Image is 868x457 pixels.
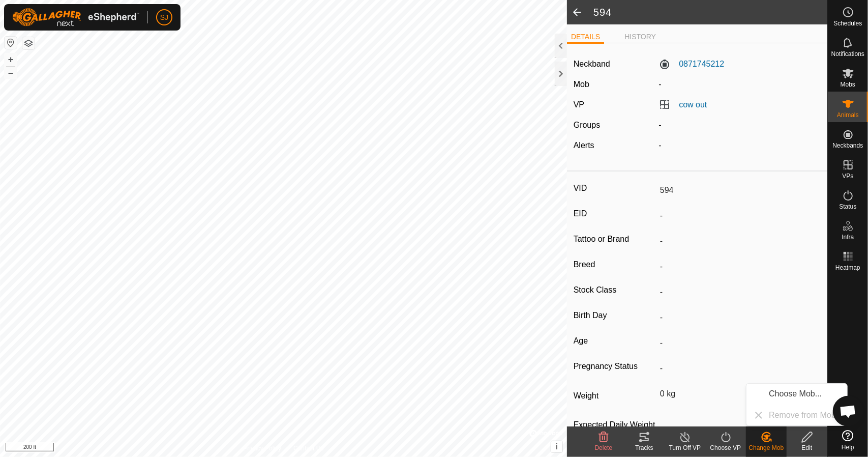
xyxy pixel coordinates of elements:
[837,112,859,118] span: Animals
[746,443,787,452] div: Change Mob
[835,265,860,271] span: Heatmap
[574,182,656,195] label: VID
[22,37,35,49] button: Map Layers
[842,173,853,179] span: VPs
[746,384,847,404] li: Choose Mob...
[243,444,281,453] a: Privacy Policy
[293,444,323,453] a: Contact Us
[831,51,864,57] span: Notifications
[574,141,594,150] label: Alerts
[842,444,854,450] span: Help
[574,419,656,443] label: Expected Daily Weight Gain
[12,8,139,26] img: Gallagher Logo
[5,53,17,66] button: +
[841,81,855,88] span: Mobs
[574,207,656,220] label: EID
[833,20,862,26] span: Schedules
[567,32,604,44] li: DETAILS
[574,309,656,322] label: Birth Day
[624,443,665,452] div: Tracks
[574,360,656,373] label: Pregnancy Status
[833,396,863,426] div: Open chat
[828,426,868,454] a: Help
[556,442,558,451] span: i
[551,441,562,452] button: i
[659,58,724,70] label: 0871745212
[574,121,600,129] label: Groups
[574,100,584,109] label: VP
[5,37,17,49] button: Reset Map
[595,444,613,451] span: Delete
[574,283,656,297] label: Stock Class
[705,443,746,452] div: Choose VP
[593,6,827,18] h2: 594
[679,100,707,109] a: cow out
[574,80,589,89] label: Mob
[160,12,168,23] span: SJ
[787,443,827,452] div: Edit
[839,204,856,210] span: Status
[665,443,705,452] div: Turn Off VP
[574,385,656,407] label: Weight
[574,58,610,70] label: Neckband
[654,139,825,152] div: -
[769,388,822,400] span: Choose Mob...
[574,258,656,271] label: Breed
[654,119,825,131] div: -
[659,80,661,89] span: -
[842,234,854,240] span: Infra
[832,142,863,149] span: Neckbands
[574,334,656,348] label: Age
[620,32,660,42] li: HISTORY
[574,233,656,246] label: Tattoo or Brand
[5,67,17,79] button: –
